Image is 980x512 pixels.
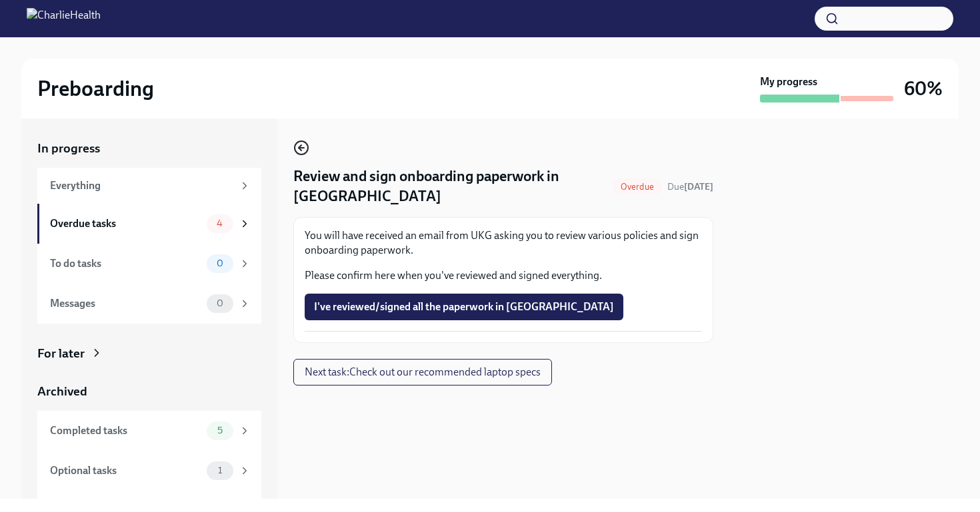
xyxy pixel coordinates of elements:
[37,284,261,324] a: Messages0
[37,411,261,451] a: Completed tasks5
[209,425,231,435] span: 5
[314,300,614,314] span: I've reviewed/signed all the paperwork in [GEOGRAPHIC_DATA]
[305,294,623,320] button: I've reviewed/signed all the paperwork in [GEOGRAPHIC_DATA]
[50,423,201,438] div: Completed tasks
[50,256,201,271] div: To do tasks
[37,244,261,284] a: To do tasks0
[209,258,231,268] span: 0
[37,383,261,400] a: Archived
[904,77,943,101] h3: 60%
[293,359,552,385] button: Next task:Check out our recommended laptop specs
[305,268,702,283] p: Please confirm here when you've reviewed and signed everything.
[27,8,101,29] img: CharlieHealth
[209,298,231,308] span: 0
[37,204,261,244] a: Overdue tasks4
[305,228,702,258] p: You will have received an email from UKG asking you to review various policies and sign onboardin...
[37,140,261,157] a: In progress
[50,178,233,193] div: Everything
[209,218,231,228] span: 4
[305,366,541,379] span: Next task : Check out our recommended laptop specs
[684,181,713,192] strong: [DATE]
[613,182,662,192] span: Overdue
[50,216,201,231] div: Overdue tasks
[760,75,817,89] strong: My progress
[50,296,201,311] div: Messages
[37,345,261,362] a: For later
[50,463,201,478] div: Optional tasks
[37,345,85,362] div: For later
[667,181,713,192] span: Due
[667,180,713,193] span: September 7th, 2025 09:00
[210,465,230,475] span: 1
[293,166,607,206] h4: Review and sign onboarding paperwork in [GEOGRAPHIC_DATA]
[37,75,154,102] h2: Preboarding
[37,451,261,491] a: Optional tasks1
[37,168,261,204] a: Everything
